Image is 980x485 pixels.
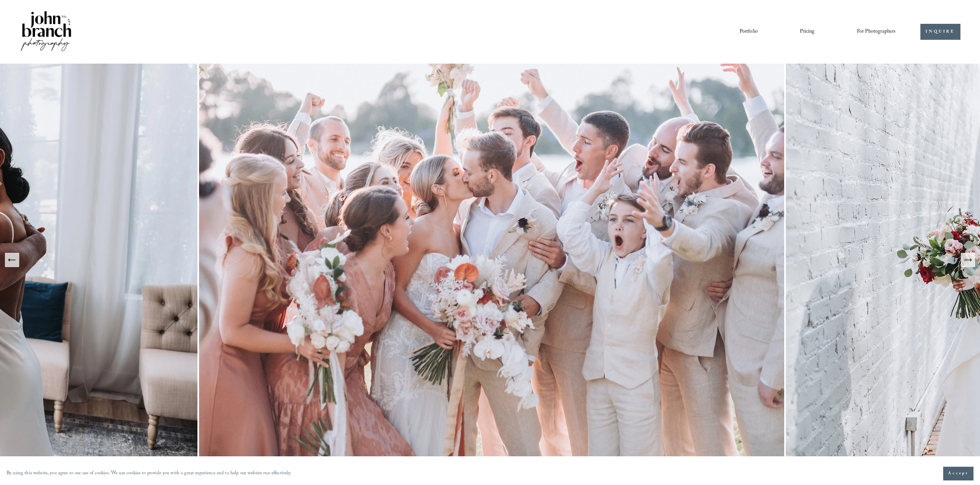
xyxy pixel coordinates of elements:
[943,467,973,480] button: Accept
[5,253,19,267] button: Previous Slide
[920,24,960,40] a: INQUIRE
[20,10,72,54] img: John Branch IV Photography
[197,64,786,456] img: A wedding party celebrating outdoors, featuring a bride and groom kissing amidst cheering bridesm...
[857,27,896,37] span: For Photographers
[7,469,292,478] p: By using this website, you agree to our use of cookies. We use cookies to provide you with a grea...
[740,26,758,37] a: Portfolio
[948,470,969,477] span: Accept
[800,26,814,37] a: Pricing
[857,26,896,37] a: folder dropdown
[961,253,975,267] button: Next Slide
